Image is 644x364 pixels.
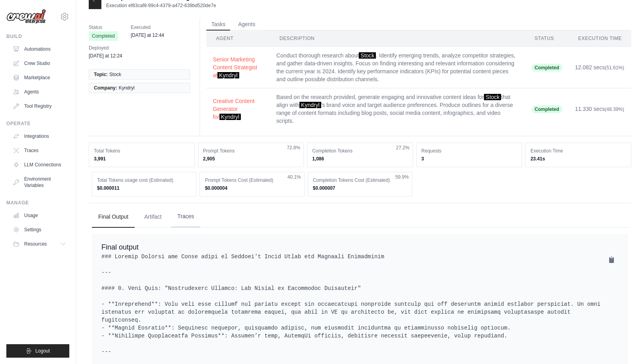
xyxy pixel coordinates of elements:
a: Agents [10,86,69,98]
span: Resources [24,241,47,247]
a: Settings [10,223,69,236]
div: Manage [6,200,69,206]
span: Kyndryl [217,72,239,78]
dd: 1,086 [312,156,408,162]
dd: 3 [421,156,517,162]
span: Company: [94,85,117,91]
span: Topic: [94,71,108,78]
button: Agents [233,19,260,30]
a: Crew Studio [10,57,69,70]
td: Conduct thorough research about . Identify emerging trends, analyze competitor strategies, and ga... [270,47,525,88]
dd: 2,905 [203,156,299,162]
dd: $0.000007 [313,185,407,191]
button: Artifact [138,206,168,228]
span: Completed [532,105,562,113]
a: Usage [10,209,69,222]
button: Resources [10,238,69,250]
th: Agent [206,30,270,47]
dd: $0.000004 [205,185,299,191]
a: Traces [10,144,69,157]
td: 12.082 secs [569,47,631,88]
span: Stock [484,94,501,100]
dt: Total Tokens [94,148,190,154]
span: 72.8% [287,145,300,151]
th: Description [270,30,525,47]
time: August 26, 2025 at 12:24 EDT [89,53,122,59]
a: Tool Registry [10,100,69,112]
dt: Prompt Tokens Cost (Estimated) [205,177,299,183]
button: Tasks [206,19,230,30]
dt: Execution Time [530,148,626,154]
span: 40.1% [288,174,301,180]
dd: 23.41s [530,156,626,162]
dd: $0.000011 [97,185,191,191]
span: 27.2% [396,145,410,151]
span: Deployed [89,44,122,52]
dt: Total Tokens usage cost (Estimated) [97,177,191,183]
a: Automations [10,43,69,55]
button: Logout [6,344,69,358]
span: 59.9% [395,174,409,180]
span: Logout [35,348,50,354]
iframe: Chat Widget [604,326,644,364]
span: (51.61%) [605,65,624,71]
p: Execution ef83caf8-99c4-4379-a472-639bd520de7e [106,2,216,9]
div: Operate [6,120,69,127]
span: Completed [89,31,118,41]
dt: Prompt Tokens [203,148,299,154]
button: Final Output [92,206,135,228]
span: (48.39%) [605,107,624,112]
time: August 26, 2025 at 12:44 EDT [131,32,164,38]
button: Senior Marketing Content Strategist atKyndryl [213,55,263,79]
a: LLM Connections [10,158,69,171]
img: Logo [6,9,46,24]
span: Stock [109,71,121,78]
span: Kyndryl [219,114,241,120]
dd: 3,991 [94,156,190,162]
a: Marketplace [10,71,69,84]
td: 11.330 secs [569,88,631,130]
span: Kyndryl [119,85,135,91]
a: Environment Variables [10,173,69,192]
button: Creative Content Generator forKyndryl [213,97,263,121]
dt: Requests [421,148,517,154]
span: Final output [101,243,139,251]
a: Integrations [10,130,69,143]
dt: Completion Tokens Cost (Estimated) [313,177,407,183]
dt: Completion Tokens [312,148,408,154]
span: Kyndryl [299,102,321,108]
span: Completed [532,64,562,72]
span: Executed [131,23,164,31]
span: Stock [359,52,376,59]
button: Traces [171,206,200,227]
td: Based on the research provided, generate engaging and innovative content ideas for that align wit... [270,88,525,130]
div: Build [6,33,69,40]
span: Status [89,23,118,31]
th: Status [525,30,569,47]
th: Execution Time [569,30,631,47]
